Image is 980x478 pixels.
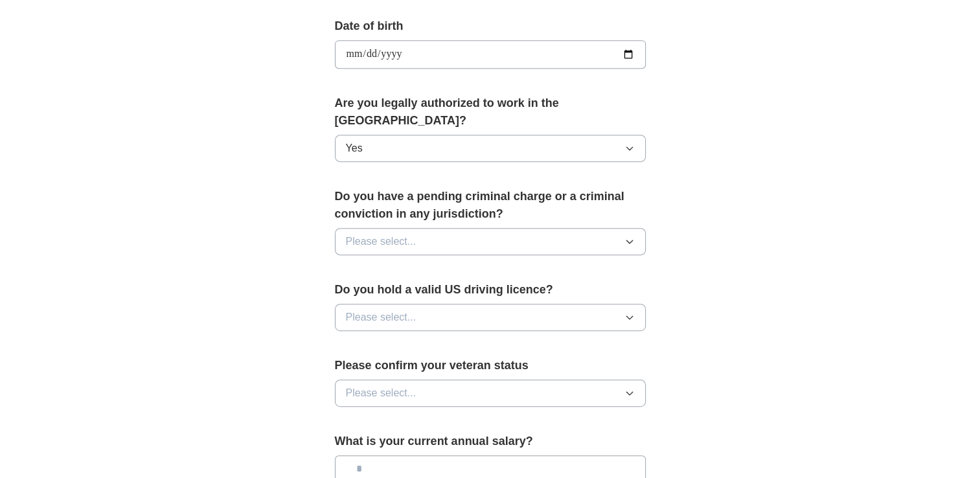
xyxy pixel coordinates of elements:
[335,304,646,331] button: Please select...
[346,141,363,156] span: Yes
[335,433,646,450] label: What is your current annual salary?
[346,234,416,249] span: Please select...
[335,95,646,130] label: Are you legally authorized to work in the [GEOGRAPHIC_DATA]?
[346,310,416,325] span: Please select...
[335,135,646,162] button: Yes
[335,228,646,255] button: Please select...
[335,380,646,407] button: Please select...
[335,281,646,299] label: Do you hold a valid US driving licence?
[335,357,646,374] label: Please confirm your veteran status
[335,188,646,223] label: Do you have a pending criminal charge or a criminal conviction in any jurisdiction?
[346,385,416,401] span: Please select...
[335,17,646,35] label: Date of birth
